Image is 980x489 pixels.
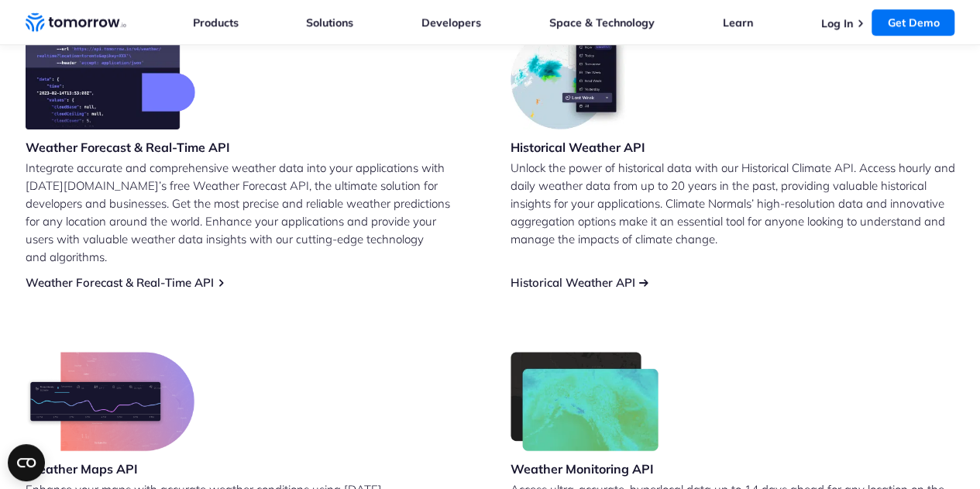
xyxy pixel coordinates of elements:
[26,275,214,290] a: Weather Forecast & Real-Time API
[872,9,954,36] a: Get Demo
[549,15,655,29] a: Space & Technology
[26,139,230,156] h3: Weather Forecast & Real-Time API
[8,444,45,481] button: Open CMP widget
[511,139,645,156] h3: Historical Weather API
[511,159,955,248] p: Unlock the power of historical data with our Historical Climate API. Access hourly and daily weat...
[306,15,353,29] a: Solutions
[511,460,659,477] h3: Weather Monitoring API
[421,15,481,29] a: Developers
[26,159,470,266] p: Integrate accurate and comprehensive weather data into your applications with [DATE][DOMAIN_NAME]...
[26,460,194,477] h3: Weather Maps API
[511,275,635,290] a: Historical Weather API
[26,11,126,34] a: Home link
[820,16,852,30] a: Log In
[723,15,753,29] a: Learn
[193,15,239,29] a: Products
